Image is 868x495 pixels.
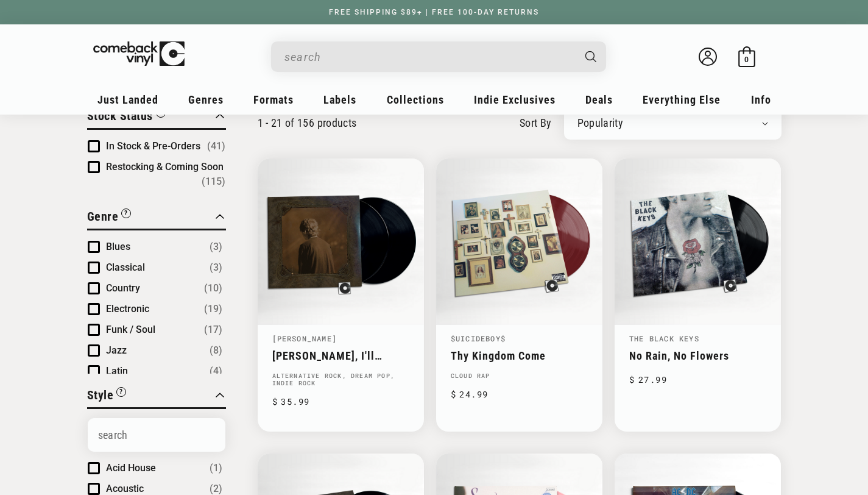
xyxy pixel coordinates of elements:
[284,45,573,69] input: When autocomplete results are available use up and down arrows to review and enter to select
[258,116,357,129] p: 1 - 21 of 156 products
[210,240,222,254] span: Number of products: (3)
[106,161,224,173] span: Restocking & Coming Soon
[106,303,149,315] span: Electronic
[204,302,222,316] span: Number of products: (19)
[520,115,552,131] label: sort by
[88,418,225,452] input: Search Options
[106,462,156,474] span: Acid House
[210,461,222,475] span: Number of products: (1)
[272,333,337,343] a: [PERSON_NAME]
[317,8,551,16] a: FREE SHIPPING $89+ | FREE 100-DAY RETURNS
[474,93,556,106] span: Indie Exclusives
[106,282,140,294] span: Country
[253,93,294,106] span: Formats
[106,365,128,377] span: Latin
[207,139,225,154] span: Number of products: (41)
[202,174,225,189] span: Number of products: (115)
[97,93,158,106] span: Just Landed
[451,333,506,343] a: $uicideboy$
[744,55,749,64] span: 0
[210,260,222,275] span: Number of products: (3)
[210,364,222,379] span: Number of products: (4)
[106,344,127,356] span: Jazz
[629,333,699,343] a: The Black Keys
[106,262,145,273] span: Classical
[204,281,222,296] span: Number of products: (10)
[629,349,766,362] a: No Rain, No Flowers
[451,349,588,362] a: Thy Kingdom Come
[87,386,127,407] button: Filter by Style
[106,324,155,335] span: Funk / Soul
[271,41,606,72] div: Search
[106,241,130,252] span: Blues
[323,93,356,106] span: Labels
[574,41,607,72] button: Search
[106,483,144,494] span: Acoustic
[210,343,222,358] span: Number of products: (8)
[204,322,222,337] span: Number of products: (17)
[387,93,444,106] span: Collections
[751,93,771,106] span: Info
[106,140,200,152] span: In Stock & Pre-Orders
[585,93,613,106] span: Deals
[87,209,119,224] span: Genre
[87,107,166,128] button: Filter by Stock Status
[188,93,224,106] span: Genres
[272,349,409,362] a: [PERSON_NAME], I'll Always Love You
[643,93,721,106] span: Everything Else
[87,388,114,402] span: Style
[87,207,132,229] button: Filter by Genre
[87,109,153,123] span: Stock Status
